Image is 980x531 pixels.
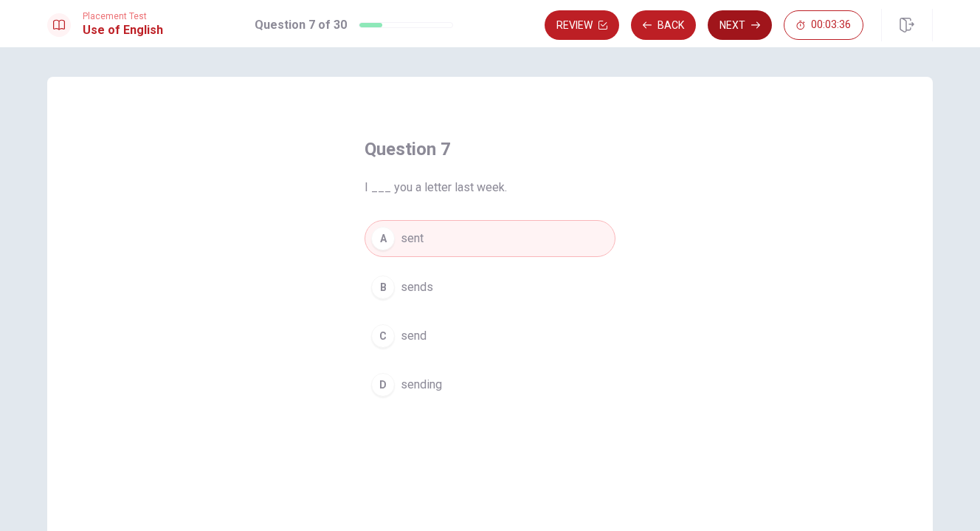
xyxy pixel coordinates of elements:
span: Placement Test [83,11,163,21]
span: send [401,327,427,345]
span: sending [401,376,442,394]
span: sent [401,230,424,247]
div: A [371,227,395,250]
button: Csend [365,318,615,354]
button: Dsending [365,366,615,403]
button: Back [631,10,696,40]
h1: Question 7 of 30 [255,16,347,34]
span: I ___ you a letter last week. [365,179,615,196]
div: D [371,373,395,397]
button: Asent [365,220,615,257]
button: Next [708,10,772,40]
button: Bsends [365,269,615,306]
button: 00:03:36 [784,10,863,40]
button: Review [545,10,619,40]
div: C [371,324,395,348]
span: sends [401,278,433,296]
h4: Question 7 [365,137,615,161]
h1: Use of English [83,21,163,39]
span: 00:03:36 [811,19,851,31]
div: B [371,275,395,299]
